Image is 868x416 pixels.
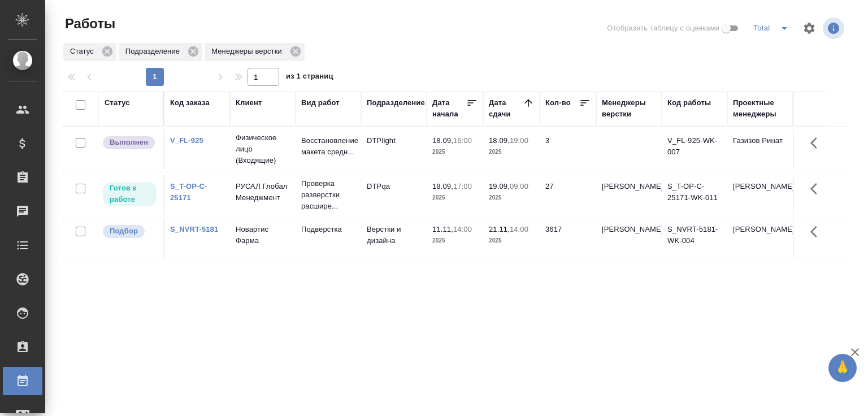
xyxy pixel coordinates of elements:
span: 🙏 [833,356,852,380]
span: Посмотреть информацию [823,18,847,39]
p: 19:00 [510,136,528,145]
p: Восстановление макета средн... [301,135,355,158]
div: Менеджеры верстки [205,43,305,61]
p: Новартис Фарма [236,224,290,246]
div: Статус [63,43,116,61]
div: Код работы [667,97,711,109]
td: 3617 [540,218,596,258]
p: [PERSON_NAME] [602,224,656,235]
div: Клиент [236,97,262,109]
p: 2025 [432,235,478,246]
button: Здесь прячутся важные кнопки [804,175,831,202]
p: [PERSON_NAME] [602,181,656,192]
p: 11.11, [432,225,453,233]
p: Подверстка [301,224,355,235]
td: 27 [540,175,596,215]
span: Отобразить таблицу с оценками [607,23,719,34]
td: [PERSON_NAME] [727,175,793,215]
p: Подразделение [125,46,184,57]
p: Готов к работе [110,183,150,205]
p: РУСАЛ Глобал Менеджмент [236,181,290,203]
div: Подразделение [367,97,425,109]
span: Работы [62,15,115,33]
p: 14:00 [510,225,528,233]
p: 18.09, [432,136,453,145]
p: 16:00 [453,136,472,145]
td: V_FL-925-WK-007 [662,129,727,169]
td: Газизов Ринат [727,129,793,169]
p: 09:00 [510,182,528,190]
button: Здесь прячутся важные кнопки [804,129,831,157]
td: [PERSON_NAME] [727,218,793,258]
div: Подразделение [119,43,202,61]
div: split button [750,19,796,37]
p: 18.09, [489,136,510,145]
p: 14:00 [453,225,472,233]
td: S_NVRT-5181-WK-004 [662,218,727,258]
div: Менеджеры верстки [602,97,656,120]
button: Здесь прячутся важные кнопки [804,218,831,245]
div: Кол-во [545,97,571,109]
a: S_NVRT-5181 [170,225,218,233]
p: 18.09, [432,182,453,190]
div: Проектные менеджеры [733,97,787,120]
td: S_T-OP-C-25171-WK-011 [662,175,727,215]
div: Исполнитель завершил работу [102,135,158,150]
td: Верстки и дизайна [361,218,427,258]
span: из 1 страниц [286,70,333,86]
div: Дата сдачи [489,97,523,120]
p: Выполнен [110,137,148,148]
p: 21.11, [489,225,510,233]
div: Можно подбирать исполнителей [102,224,158,239]
td: DTPqa [361,175,427,215]
p: Проверка разверстки расшире... [301,178,355,212]
p: 2025 [489,146,534,158]
a: V_FL-925 [170,136,203,145]
p: Статус [70,46,98,57]
td: DTPlight [361,129,427,169]
div: Код заказа [170,97,210,109]
div: Вид работ [301,97,340,109]
p: 2025 [432,146,478,158]
div: Дата начала [432,97,466,120]
p: 2025 [489,235,534,246]
span: Настроить таблицу [796,15,823,42]
a: S_T-OP-C-25171 [170,182,207,202]
p: 17:00 [453,182,472,190]
p: Менеджеры верстки [211,46,286,57]
button: 🙏 [828,354,857,382]
p: 2025 [432,192,478,203]
p: 19.09, [489,182,510,190]
p: Физическое лицо (Входящие) [236,132,290,166]
td: 3 [540,129,596,169]
div: Исполнитель может приступить к работе [102,181,158,207]
p: 2025 [489,192,534,203]
p: Подбор [110,226,138,237]
div: Статус [105,97,130,109]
